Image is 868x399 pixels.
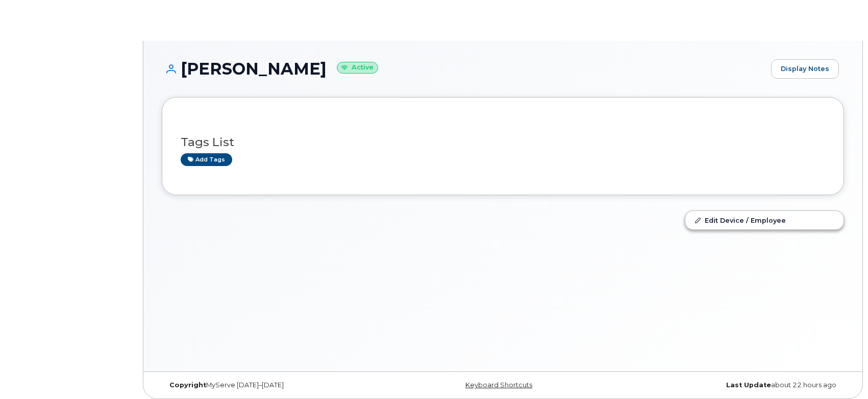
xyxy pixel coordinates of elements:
small: Active [337,62,378,74]
strong: Copyright [169,381,206,389]
h3: Tags List [181,136,825,149]
h1: [PERSON_NAME] [162,60,766,78]
a: Display Notes [771,59,839,79]
a: Keyboard Shortcuts [465,381,532,389]
a: Edit Device / Employee [685,211,844,229]
a: Add tags [181,153,232,166]
div: MyServe [DATE]–[DATE] [162,381,389,389]
div: about 22 hours ago [616,381,844,389]
strong: Last Update [726,381,771,389]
